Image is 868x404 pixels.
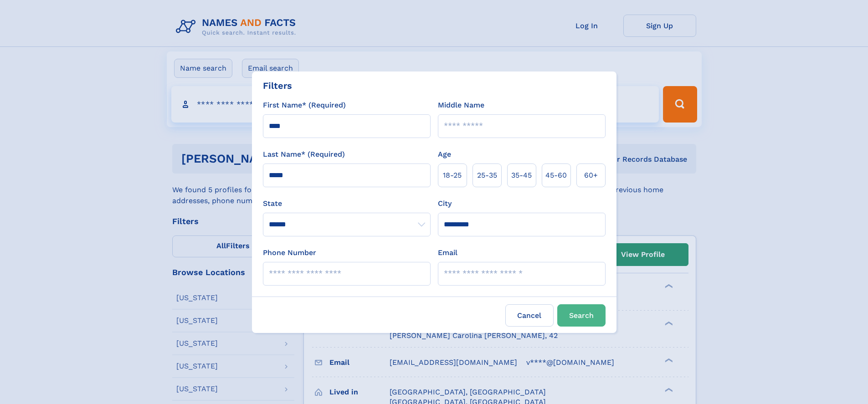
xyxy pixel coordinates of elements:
label: State [263,198,431,209]
span: 60+ [584,170,598,181]
label: Email [438,247,457,258]
button: Search [557,304,606,327]
span: 35‑45 [511,170,532,181]
span: 18‑25 [443,170,462,181]
span: 25‑35 [477,170,497,181]
label: Age [438,149,451,160]
label: First Name* (Required) [263,100,346,111]
label: City [438,198,452,209]
label: Phone Number [263,247,316,258]
label: Cancel [505,304,554,327]
span: 45‑60 [545,170,567,181]
div: Filters [263,79,292,92]
label: Middle Name [438,100,484,111]
label: Last Name* (Required) [263,149,345,160]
